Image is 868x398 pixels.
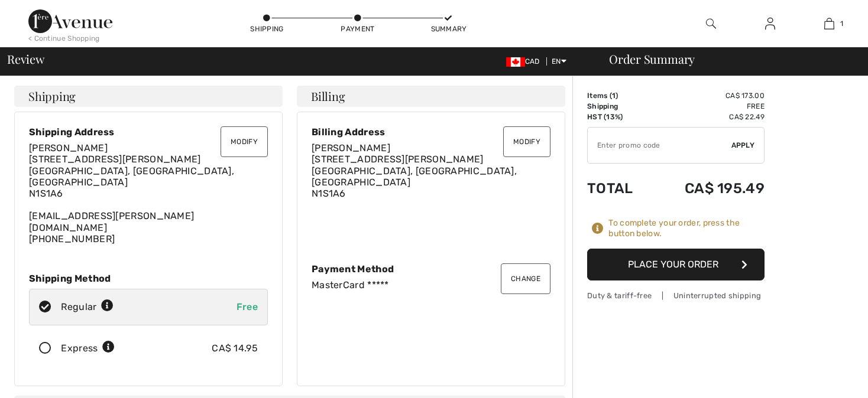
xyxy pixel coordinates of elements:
[587,168,652,208] td: Total
[587,90,652,101] td: Items ( )
[29,126,268,138] div: Shipping Address
[506,57,525,67] img: Canadian Dollar
[503,126,550,157] button: Modify
[61,300,114,314] div: Regular
[311,90,345,102] span: Billing
[312,263,550,275] div: Payment Method
[431,24,467,34] div: Summary
[608,218,765,239] div: To complete your order, press the button below.
[652,112,765,122] td: CA$ 22.49
[756,17,785,31] a: Sign In
[587,101,652,112] td: Shipping
[824,17,834,31] img: My Bag
[250,24,285,34] div: Shipping
[501,263,550,294] button: Change
[595,53,861,65] div: Order Summary
[731,140,755,151] span: Apply
[29,142,108,154] span: [PERSON_NAME]
[7,53,44,65] span: Review
[506,57,545,66] span: CAD
[312,142,390,154] span: [PERSON_NAME]
[340,24,375,34] div: Payment
[652,101,765,112] td: Free
[800,17,858,31] a: 1
[840,18,843,29] span: 1
[28,9,112,33] img: 1ère Avenue
[28,33,100,44] div: < Continue Shopping
[312,154,517,199] span: [STREET_ADDRESS][PERSON_NAME] [GEOGRAPHIC_DATA], [GEOGRAPHIC_DATA], [GEOGRAPHIC_DATA] N1S1A6
[588,128,731,163] input: Promo code
[221,126,268,157] button: Modify
[706,17,716,31] img: search the website
[587,249,765,280] button: Place Your Order
[587,290,765,301] div: Duty & tariff-free | Uninterrupted shipping
[587,112,652,122] td: HST (13%)
[652,168,765,208] td: CA$ 195.49
[29,273,268,284] div: Shipping Method
[29,142,268,244] div: [EMAIL_ADDRESS][PERSON_NAME][DOMAIN_NAME] [PHONE_NUMBER]
[29,154,234,199] span: [STREET_ADDRESS][PERSON_NAME] [GEOGRAPHIC_DATA], [GEOGRAPHIC_DATA], [GEOGRAPHIC_DATA] N1S1A6
[765,17,775,31] img: My Info
[237,301,258,312] span: Free
[612,92,616,100] span: 1
[212,341,258,355] div: CA$ 14.95
[652,90,765,101] td: CA$ 173.00
[552,57,566,66] span: EN
[28,90,76,102] span: Shipping
[312,126,550,138] div: Billing Address
[61,341,115,355] div: Express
